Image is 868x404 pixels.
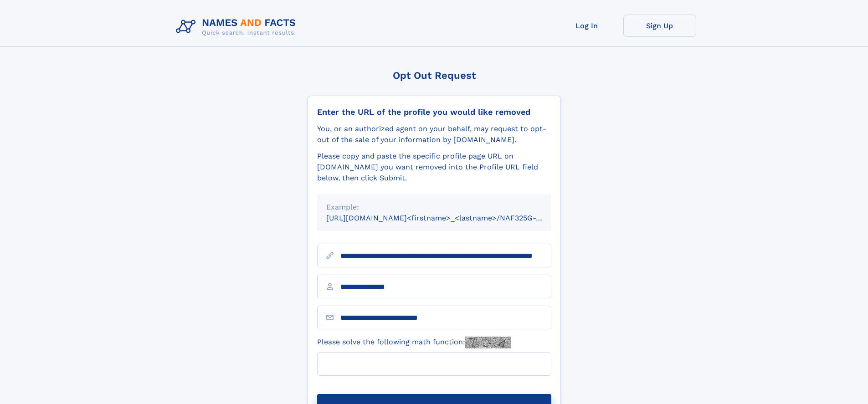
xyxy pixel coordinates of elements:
a: Sign Up [623,15,696,37]
small: [URL][DOMAIN_NAME]<firstname>_<lastname>/NAF325G-xxxxxxxx [326,214,569,222]
div: Enter the URL of the profile you would like removed [317,107,551,117]
div: Please copy and paste the specific profile page URL on [DOMAIN_NAME] you want removed into the Pr... [317,151,551,184]
label: Please solve the following math function: [317,337,511,348]
div: Example: [326,202,542,213]
img: Logo Names and Facts [172,15,303,39]
div: You, or an authorized agent on your behalf, may request to opt-out of the sale of your informatio... [317,123,551,145]
a: Log In [550,15,623,37]
div: Opt Out Request [308,70,561,81]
